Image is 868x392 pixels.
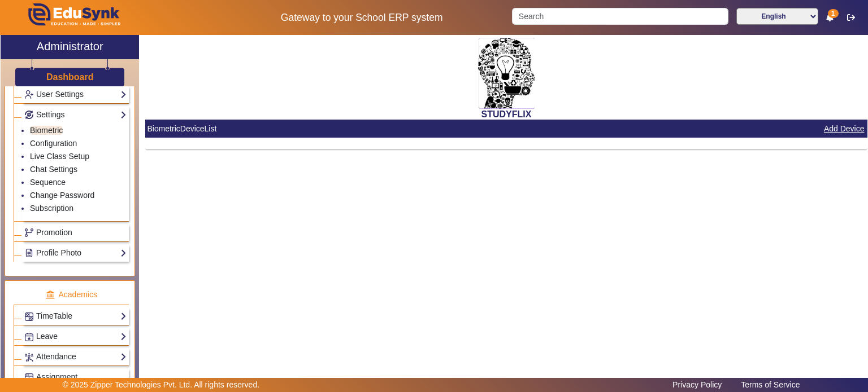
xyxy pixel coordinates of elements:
[30,165,77,174] a: Chat Settings
[828,9,839,18] span: 1
[25,228,33,237] img: Branchoperations.png
[30,152,89,161] a: Live Class Setup
[30,191,94,200] a: Change Password
[823,122,866,136] button: Add Device
[25,373,33,382] img: Assignments.png
[145,120,867,138] mat-card-header: BiometricDeviceList
[223,12,500,24] h5: Gateway to your School ERP system
[24,226,127,239] a: Promotion
[30,139,77,148] a: Configuration
[30,126,63,135] a: Biometric
[735,377,805,392] a: Terms of Service
[14,289,129,301] p: Academics
[145,109,867,120] h2: STUDYFLIX
[512,8,728,25] input: Search
[36,228,72,237] span: Promotion
[24,371,127,384] a: Assignment
[37,39,103,53] h2: Administrator
[45,290,55,300] img: academic.png
[667,377,727,392] a: Privacy Policy
[46,71,94,83] a: Dashboard
[63,379,260,391] p: © 2025 Zipper Technologies Pvt. Ltd. All rights reserved.
[30,204,73,213] a: Subscription
[36,372,77,381] span: Assignment
[30,178,66,187] a: Sequence
[1,35,139,59] a: Administrator
[46,72,94,82] h3: Dashboard
[478,38,535,109] img: 2da83ddf-6089-4dce-a9e2-416746467bdd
